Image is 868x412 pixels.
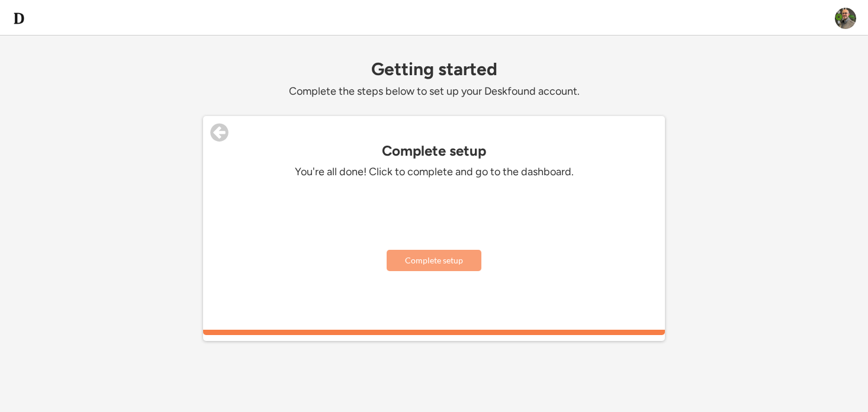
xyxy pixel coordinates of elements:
div: Complete the steps below to set up your Deskfound account. [203,85,665,98]
div: Complete setup [203,143,665,159]
button: Complete setup [387,250,481,271]
div: Getting started [203,59,665,79]
div: You're all done! Click to complete and go to the dashboard. [256,165,612,179]
img: d-whitebg.png [12,11,26,25]
div: 100% [205,330,663,335]
img: ACg8ocIBmJLnmTQcdCSMtF8ORucmYhc4PpMpK9mu9KxOiZjTXL_aFmY=s96-c [835,8,856,29]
